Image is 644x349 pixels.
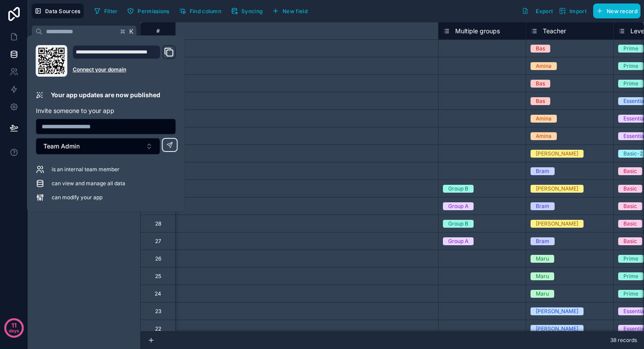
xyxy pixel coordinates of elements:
span: Permissions [138,8,169,14]
div: Amina [536,132,552,140]
a: Permissions [124,4,176,18]
div: [PERSON_NAME] [536,325,578,333]
span: 38 records [610,337,637,344]
span: is an internal team member [52,166,120,173]
p: Invite someone to your app [36,106,176,115]
button: Export [519,4,556,18]
div: [PERSON_NAME] [536,150,578,158]
div: [PERSON_NAME] [536,307,578,315]
div: 23 [155,308,161,315]
button: New field [269,4,311,18]
p: days [9,324,19,337]
span: Syncing [241,8,262,14]
div: 28 [155,220,161,227]
div: # [147,28,169,34]
div: Group A [448,202,468,210]
span: Teacher [543,27,566,35]
div: Group B [448,220,468,228]
div: Maru [536,272,549,280]
div: [PERSON_NAME] [536,185,578,193]
div: Prime [623,255,638,263]
button: Data Sources [32,4,84,18]
div: Basic-2 [623,150,643,158]
p: Your app updates are now published [51,91,160,99]
span: Data Sources [45,8,81,14]
div: Prime [623,290,638,298]
div: Bram [536,237,549,245]
button: Permissions [124,4,172,18]
div: Prime [623,62,638,70]
div: Maru [536,255,549,263]
button: Syncing [228,4,265,18]
span: Filter [104,8,118,14]
div: Maru [536,290,549,298]
div: Basic [623,237,637,245]
p: 11 [11,321,17,330]
div: Group B [448,185,468,193]
div: Basic [623,185,637,193]
div: Basic [623,220,637,228]
div: 24 [155,290,161,297]
button: Find column [176,4,224,18]
button: Filter [91,4,121,18]
span: K [128,28,134,35]
span: New record [607,8,637,14]
button: Select Button [36,138,160,155]
a: Syncing [228,4,269,18]
div: Bram [536,202,549,210]
span: Team Admin [43,142,80,151]
div: [PERSON_NAME] [536,220,578,228]
div: 26 [155,255,161,262]
div: Group A [448,237,468,245]
div: Prime [623,45,638,53]
span: Find column [190,8,221,14]
a: Connect your domain [73,66,176,73]
span: can view and manage all data [52,180,125,187]
div: Basic [623,202,637,210]
div: Bas [536,45,545,53]
a: New record [590,4,640,18]
div: Prime [623,80,638,88]
div: Prime [623,272,638,280]
div: 22 [155,325,161,332]
div: 25 [155,273,161,280]
div: Bas [536,80,545,88]
div: Basic [623,167,637,175]
span: can modify your app [52,194,103,201]
div: Bram [536,167,549,175]
div: Amina [536,62,552,70]
span: Import [570,8,587,14]
div: Domain and Custom Link [73,45,176,77]
span: Export [536,8,553,14]
span: New field [283,8,308,14]
button: New record [593,4,640,18]
div: Bas [536,97,545,105]
button: Import [556,4,590,18]
span: Multiple groups [455,27,500,35]
div: 27 [155,238,161,245]
div: Amina [536,115,552,123]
